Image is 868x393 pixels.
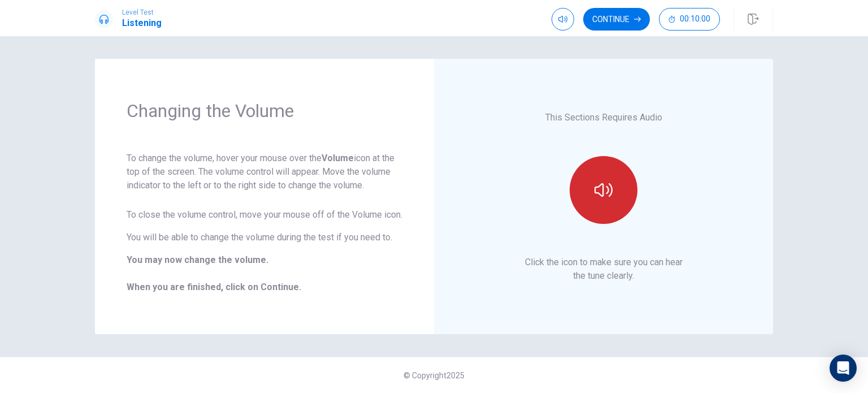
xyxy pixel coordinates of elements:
p: This Sections Requires Audio [545,111,662,124]
b: You may now change the volume. When you are finished, click on Continue. [127,254,301,292]
button: Continue [583,8,650,31]
p: Click the icon to make sure you can hear the tune clearly. [525,256,683,283]
span: Level Test [122,8,162,16]
button: 00:10:00 [659,8,720,31]
p: To change the volume, hover your mouse over the icon at the top of the screen. The volume control... [127,152,402,192]
span: © Copyright 2025 [403,371,465,380]
h1: Listening [122,16,162,30]
h1: Changing the Volume [127,100,402,122]
div: Open Intercom Messenger [830,355,857,382]
p: You will be able to change the volume during the test if you need to. [127,231,402,244]
strong: Volume [322,153,354,163]
p: To close the volume control, move your mouse off of the Volume icon. [127,208,402,222]
span: 00:10:00 [680,15,710,24]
